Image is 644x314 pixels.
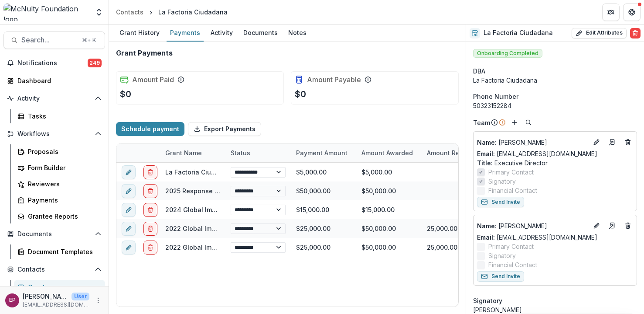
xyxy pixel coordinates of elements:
[473,76,637,85] div: La Factoria Ciudadana
[523,117,534,128] button: Search
[361,243,396,252] div: $50,000.00
[116,7,143,17] div: Contacts
[477,271,524,282] button: Send Invite
[14,144,105,159] a: Proposals
[225,148,256,157] div: Status
[72,293,89,300] p: User
[240,24,281,42] a: Documents
[14,193,105,207] a: Payments
[291,148,353,157] div: Payment Amount
[158,7,228,17] div: La Factoria Ciudadana
[3,127,105,141] button: Open Workflows
[132,76,174,84] h2: Amount Paid
[17,130,91,138] span: Workflows
[473,92,518,101] span: Phone Number
[3,227,105,241] button: Open Documents
[623,220,633,231] button: Deletes
[484,29,553,37] h2: La Factoria Ciudadana
[291,143,356,162] div: Payment Amount
[3,91,105,105] button: Open Activity
[80,35,98,45] div: ⌘ + K
[488,242,534,251] span: Primary Contact
[122,184,136,198] button: edit
[623,3,641,21] button: Get Help
[14,244,105,259] a: Document Templates
[602,3,620,21] button: Partners
[116,49,173,57] h2: Grant Payments
[3,31,105,49] button: Search...
[291,200,356,219] div: $15,000.00
[14,280,105,294] a: Grantees
[477,233,597,242] a: Email: [EMAIL_ADDRESS][DOMAIN_NAME]
[473,66,485,76] span: DBA
[188,122,261,136] button: Export Payments
[291,238,356,257] div: $25,000.00
[112,6,147,18] a: Contacts
[14,160,105,175] a: Form Builder
[28,247,98,256] div: Document Templates
[122,222,136,236] button: edit
[93,295,103,306] button: More
[167,24,204,42] a: Payments
[17,76,98,85] div: Dashboard
[23,301,89,309] p: [EMAIL_ADDRESS][DOMAIN_NAME]
[477,138,588,147] p: [PERSON_NAME]
[28,283,98,292] div: Grantees
[427,224,457,233] div: 25,000.00
[240,26,281,39] div: Documents
[356,148,418,157] div: Amount Awarded
[361,224,396,233] div: $50,000.00
[488,167,534,177] span: Primary Contact
[14,109,105,123] a: Tasks
[427,243,457,252] div: 25,000.00
[88,59,102,67] span: 249
[473,49,542,58] span: Onboarding Completed
[28,195,98,205] div: Payments
[160,148,207,157] div: Grant Name
[630,28,641,38] button: Delete
[473,296,502,305] span: Signatory
[361,186,396,195] div: $50,000.00
[488,251,516,260] span: Signatory
[112,6,231,18] nav: breadcrumb
[143,165,157,179] button: delete
[167,26,204,39] div: Payments
[116,122,184,136] button: Schedule payment
[122,203,136,217] button: edit
[356,143,422,162] div: Amount Awarded
[120,87,131,101] p: $0
[477,234,495,241] span: Email:
[21,36,77,44] span: Search...
[473,101,637,110] div: 50323152284
[17,266,91,273] span: Contacts
[28,212,98,221] div: Grantee Reports
[225,143,291,162] div: Status
[17,59,88,67] span: Notifications
[143,241,157,255] button: delete
[14,209,105,223] a: Grantee Reports
[160,143,225,162] div: Grant Name
[422,143,487,162] div: Amount Received
[165,206,318,213] a: 2024 Global Impact Fund - La Factoria Ciudadana
[3,3,89,21] img: McNulty Foundation logo
[605,219,619,233] a: Go to contact
[28,112,98,121] div: Tasks
[477,221,588,230] p: [PERSON_NAME]
[28,163,98,172] div: Form Builder
[9,297,16,303] div: Esther Park
[14,177,105,191] a: Reviewers
[477,158,633,167] p: Executive Director
[422,148,485,157] div: Amount Received
[477,139,497,146] span: Name :
[285,26,310,39] div: Notes
[207,24,236,42] a: Activity
[122,165,136,179] button: edit
[143,203,157,217] button: delete
[591,220,602,231] button: Edit
[116,26,163,39] div: Grant History
[623,137,633,147] button: Deletes
[591,137,602,147] button: Edit
[572,28,627,38] button: Edit Attributes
